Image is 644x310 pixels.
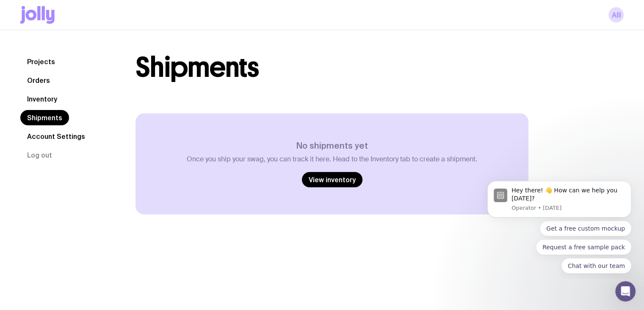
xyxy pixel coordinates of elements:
a: Shipments [20,110,69,125]
iframe: Intercom notifications message [475,174,644,279]
a: Projects [20,54,62,69]
a: Inventory [20,91,64,107]
h1: Shipments [135,54,259,81]
a: Orders [20,73,57,88]
button: Log out [20,147,59,163]
a: View inventory [302,172,362,187]
h3: No shipments yet [187,141,477,151]
p: Once you ship your swag, you can track it here. Head to the Inventory tab to create a shipment. [187,155,477,163]
iframe: Intercom live chat [615,281,636,302]
a: AB [608,7,624,23]
a: Account Settings [20,129,92,144]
